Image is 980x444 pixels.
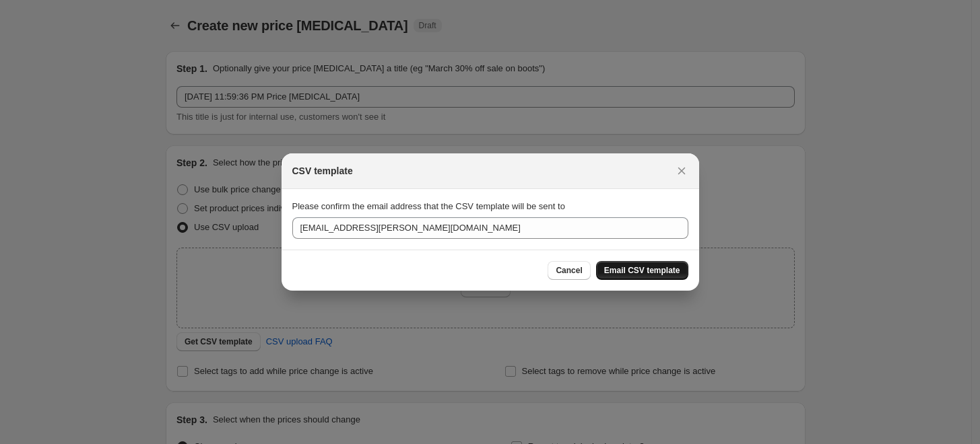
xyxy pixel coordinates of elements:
[672,161,691,180] button: Close
[292,164,353,178] h2: CSV template
[292,201,565,211] span: Please confirm the email address that the CSV template will be sent to
[548,261,590,280] button: Cancel
[596,261,688,280] button: Email CSV template
[604,265,680,276] span: Email CSV template
[556,265,582,276] span: Cancel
